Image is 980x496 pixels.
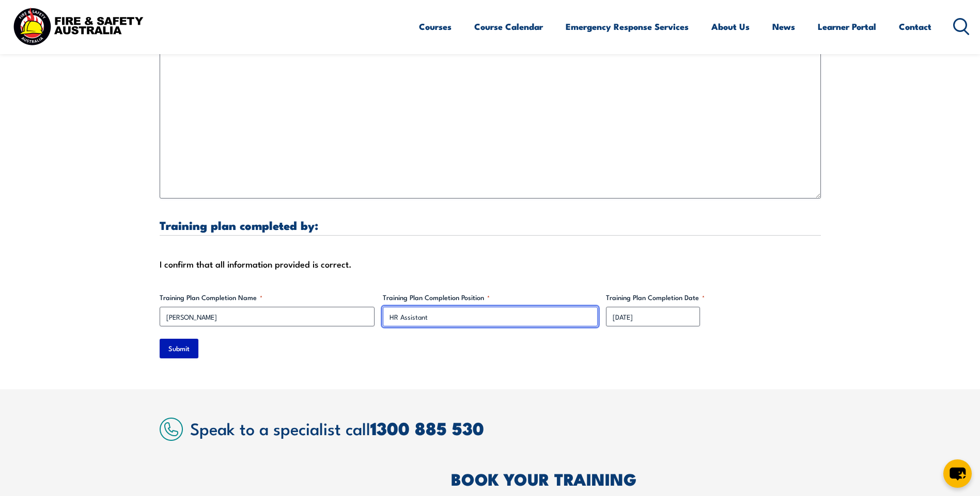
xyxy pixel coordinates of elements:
[160,219,821,231] h3: Training plan completed by:
[818,13,876,40] a: Learner Portal
[711,13,750,40] a: About Us
[419,13,452,40] a: Courses
[606,292,821,303] label: Training Plan Completion Date
[160,292,375,303] label: Training Plan Completion Name
[160,339,198,358] input: Submit
[943,459,972,488] button: chat-button
[190,419,821,437] h2: Speak to a specialist call
[899,13,931,40] a: Contact
[566,13,689,40] a: Emergency Response Services
[370,414,484,441] a: 1300 885 530
[383,292,598,303] label: Training Plan Completion Position
[451,471,821,486] h2: BOOK YOUR TRAINING
[606,307,700,326] input: dd/mm/yyyy
[474,13,543,40] a: Course Calendar
[160,256,821,272] div: I confirm that all information provided is correct.
[772,13,795,40] a: News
